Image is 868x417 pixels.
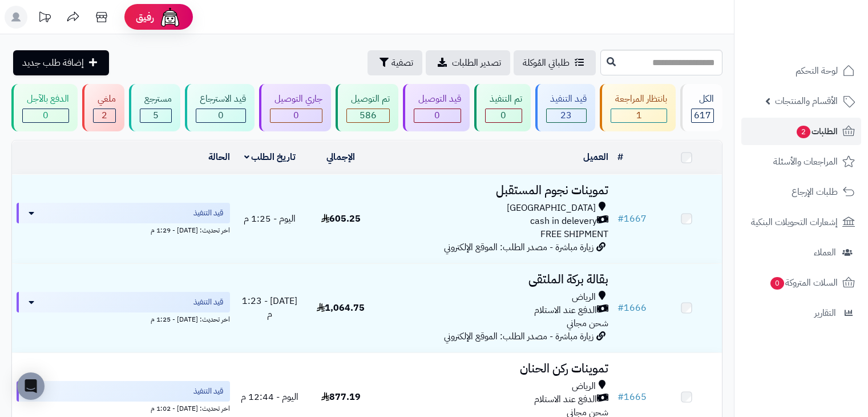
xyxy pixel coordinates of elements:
span: قيد التنفيذ [193,386,223,397]
div: بانتظار المراجعة [611,93,667,106]
span: 586 [360,109,377,122]
span: 0 [43,109,49,122]
span: الأقسام والمنتجات [775,93,838,109]
a: قيد الاسترجاع 0 [183,84,257,131]
a: المراجعات والأسئلة [741,148,861,175]
span: 0 [293,109,299,122]
div: اخر تحديث: [DATE] - 1:02 م [17,402,230,414]
span: [GEOGRAPHIC_DATA] [507,202,596,215]
a: تحديثات المنصة [30,6,59,31]
span: طلبات الإرجاع [792,184,838,200]
span: [DATE] - 1:23 م [242,294,297,321]
span: السلات المتروكة [769,275,838,291]
div: 0 [486,109,522,122]
div: 23 [547,109,587,122]
a: بانتظار المراجعة 1 [597,84,678,131]
a: تم التوصيل 586 [333,84,401,131]
span: العملاء [814,244,836,260]
span: # [617,301,624,315]
h3: بقالة بركة الملتقى [381,273,608,286]
img: ai-face.png [159,6,181,29]
a: العميل [583,150,608,164]
h3: تموينات نجوم المستقبل [381,184,608,197]
span: إشعارات التحويلات البنكية [751,214,838,230]
a: العملاء [741,239,861,266]
button: تصفية [368,50,422,75]
span: 617 [694,109,711,122]
div: قيد التوصيل [414,93,461,106]
div: تم التنفيذ [485,93,522,106]
span: زيارة مباشرة - مصدر الطلب: الموقع الإلكتروني [444,330,594,343]
a: إضافة طلب جديد [13,50,109,75]
a: ملغي 2 [80,84,127,131]
a: جاري التوصيل 0 [257,84,333,131]
span: قيد التنفيذ [193,296,223,308]
a: تاريخ الطلب [244,150,296,164]
a: الحالة [208,150,230,164]
div: قيد الاسترجاع [196,93,247,106]
a: الطلبات2 [741,118,861,145]
a: الدفع بالآجل 0 [9,84,80,131]
span: قيد التنفيذ [193,207,223,219]
div: الدفع بالآجل [22,93,69,106]
a: #1665 [617,390,647,404]
span: 23 [560,109,572,122]
span: 2 [796,126,810,139]
a: مسترجع 5 [127,84,183,131]
span: تصدير الطلبات [452,56,501,70]
div: 0 [23,109,68,122]
h3: تموينات ركن الحنان [381,362,608,375]
a: السلات المتروكة0 [741,269,861,296]
span: اليوم - 1:25 م [244,212,296,226]
span: تصفية [391,56,413,70]
div: 2 [94,109,115,122]
a: تم التنفيذ 0 [472,84,533,131]
div: اخر تحديث: [DATE] - 1:25 م [17,312,230,324]
a: قيد التوصيل 0 [401,84,472,131]
a: # [617,150,623,164]
a: لوحة التحكم [741,57,861,85]
span: الرياض [572,291,596,304]
div: 0 [271,109,322,122]
div: اخر تحديث: [DATE] - 1:29 م [17,223,230,235]
div: قيد التنفيذ [546,93,587,106]
span: رفيق [136,10,154,24]
span: 605.25 [321,212,361,226]
a: قيد التنفيذ 23 [533,84,598,131]
div: 0 [414,109,461,122]
span: cash in delevery [530,215,597,228]
div: 586 [347,109,389,122]
a: طلبات الإرجاع [741,178,861,206]
span: الدفع عند الاستلام [534,304,597,317]
span: زيارة مباشرة - مصدر الطلب: الموقع الإلكتروني [444,240,594,254]
span: 2 [102,109,107,122]
span: 0 [500,109,506,122]
div: 0 [196,109,246,122]
div: 5 [140,109,171,122]
span: # [617,212,624,226]
a: الإجمالي [326,150,355,164]
span: الدفع عند الاستلام [534,393,597,406]
a: الكل617 [678,84,725,131]
a: إشعارات التحويلات البنكية [741,209,861,236]
span: # [617,390,624,404]
span: 0 [434,109,440,122]
span: اليوم - 12:44 م [241,390,298,404]
span: FREE SHIPMENT [540,227,608,241]
a: #1666 [617,301,647,315]
span: إضافة طلب جديد [22,56,84,70]
img: logo-2.png [790,23,857,47]
span: طلباتي المُوكلة [523,56,570,70]
div: تم التوصيل [346,93,390,106]
div: ملغي [93,93,116,106]
span: المراجعات والأسئلة [773,154,838,170]
div: مسترجع [140,93,172,106]
div: الكل [691,93,714,106]
div: 1 [611,109,667,122]
span: 5 [153,109,159,122]
a: طلباتي المُوكلة [514,50,596,75]
div: Open Intercom Messenger [17,372,45,400]
a: تصدير الطلبات [426,50,510,75]
span: 1,064.75 [317,301,365,315]
span: لوحة التحكم [796,63,838,79]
